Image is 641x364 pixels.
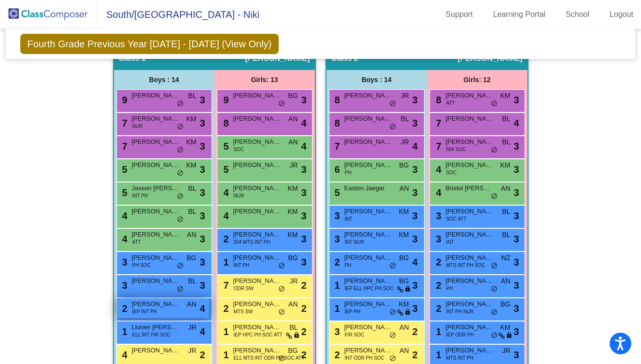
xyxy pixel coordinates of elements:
[491,193,498,200] span: do_not_disturb_alt
[491,285,498,293] span: do_not_disturb_alt
[120,303,128,314] span: 2
[344,299,393,309] span: [PERSON_NAME]
[344,137,393,147] span: [PERSON_NAME]
[399,322,409,333] span: AN
[513,255,519,269] span: 3
[506,332,513,339] span: lock
[199,185,205,200] span: 3
[446,160,494,170] span: [PERSON_NAME]
[434,95,442,105] span: 8
[399,230,409,240] span: KM
[345,238,364,246] span: INT NUR
[233,299,282,309] span: [PERSON_NAME]
[434,280,442,291] span: 2
[332,164,340,175] span: 6
[434,350,442,360] span: 1
[120,187,128,198] span: 5
[345,262,352,269] span: PH
[434,141,442,152] span: 7
[513,116,519,130] span: 4
[177,216,184,224] span: do_not_disturb_alt
[558,7,597,22] a: School
[132,299,180,309] span: [PERSON_NAME]
[97,7,259,22] span: South/[GEOGRAPHIC_DATA] - Niki
[332,350,340,360] span: 2
[400,137,409,147] span: JR
[400,114,409,124] span: BL
[502,137,510,147] span: BL
[188,183,196,194] span: BL
[345,169,352,176] span: PH
[301,209,306,223] span: 3
[501,183,510,194] span: AN
[177,169,184,177] span: do_not_disturb_alt
[301,301,306,316] span: 2
[199,93,205,107] span: 3
[132,308,157,315] span: IEP INT PH
[404,285,411,293] span: lock
[412,139,417,154] span: 4
[120,234,128,244] span: 4
[199,209,205,223] span: 3
[513,139,519,154] span: 3
[301,324,306,339] span: 2
[301,348,306,362] span: 2
[434,118,442,128] span: 7
[288,230,298,240] span: KM
[389,332,396,339] span: do_not_disturb_alt
[132,114,180,124] span: [PERSON_NAME]
[120,280,128,291] span: 3
[344,253,393,263] span: [PERSON_NAME]
[177,123,184,131] span: do_not_disturb_alt
[434,210,442,221] span: 3
[177,146,184,154] span: do_not_disturb_alt
[199,232,205,246] span: 3
[434,187,442,198] span: 4
[221,326,229,337] span: 1
[234,192,244,199] span: NUR
[288,91,298,101] span: BG
[446,91,494,100] span: [PERSON_NAME]
[120,164,128,175] span: 5
[199,348,205,362] span: 2
[513,301,519,316] span: 3
[301,116,306,130] span: 4
[412,232,417,246] span: 3
[288,114,298,124] span: AN
[199,162,205,177] span: 3
[221,210,229,221] span: 4
[186,137,197,147] span: KM
[501,276,510,286] span: AN
[199,301,205,316] span: 4
[278,100,285,108] span: do_not_disturb_alt
[502,114,510,124] span: BL
[234,331,283,338] span: IEP HPC PH SOC ATT
[446,99,455,107] span: ATT
[221,257,229,267] span: 1
[434,234,442,244] span: 3
[327,70,427,89] div: Boys : 14
[446,346,494,355] span: [PERSON_NAME]
[446,299,494,309] span: [PERSON_NAME]
[345,354,385,362] span: INT ODR PH SOC
[412,324,417,339] span: 2
[389,262,396,270] span: do_not_disturb_alt
[332,234,340,244] span: 3
[221,118,229,128] span: 8
[344,91,393,100] span: [PERSON_NAME]
[301,255,306,269] span: 3
[233,230,282,239] span: [PERSON_NAME]
[132,207,180,216] span: [PERSON_NAME]
[188,346,196,356] span: JR
[332,257,340,267] span: 2
[412,116,417,130] span: 3
[513,348,519,362] span: 3
[500,160,511,170] span: KM
[188,91,196,101] span: BL
[434,326,442,337] span: 1
[412,278,417,293] span: 3
[446,253,494,263] span: [PERSON_NAME][GEOGRAPHIC_DATA]
[301,162,306,177] span: 3
[344,183,393,193] span: Easton Jaegar
[234,262,250,269] span: INT PH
